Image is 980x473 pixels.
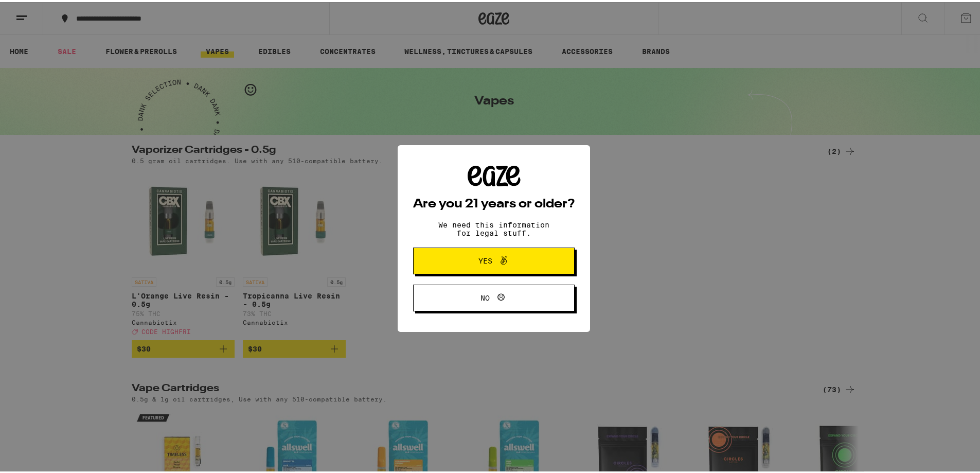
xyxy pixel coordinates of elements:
span: Yes [478,255,492,262]
span: No [480,292,490,300]
span: Hi. Need any help? [6,7,74,15]
button: Yes [413,246,575,272]
button: No [413,283,575,309]
p: We need this information for legal stuff. [430,219,558,235]
h2: Are you 21 years or older? [413,196,575,208]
